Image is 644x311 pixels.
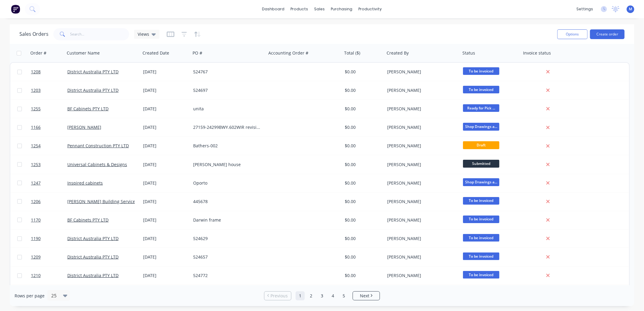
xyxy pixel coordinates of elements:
[31,87,41,93] span: 1203
[143,143,188,149] div: [DATE]
[193,180,260,186] div: Oporto
[344,50,360,56] div: Total ($)
[193,199,260,205] div: 445678
[31,217,41,223] span: 1170
[328,5,356,14] div: purchasing
[345,199,381,205] div: $0.00
[31,143,41,149] span: 1254
[67,199,137,204] a: [PERSON_NAME] Building Services
[311,5,328,14] div: sales
[67,143,129,149] a: Pennant Construction PTY LTD
[193,87,260,93] div: 524697
[463,178,499,186] span: Shop Drawings a...
[345,180,381,186] div: $0.00
[31,273,41,279] span: 1210
[345,87,381,93] div: $0.00
[387,273,454,279] div: [PERSON_NAME]
[328,291,337,300] a: Page 4
[557,29,588,39] button: Options
[463,141,499,149] span: Draft
[193,50,202,56] div: PO #
[271,293,288,299] span: Previous
[193,143,260,149] div: Bathers-002
[67,217,109,223] a: BF Cabinets PTY LTD
[15,293,45,299] span: Rows per page
[463,234,499,242] span: To be invoiced
[262,291,382,300] ul: Pagination
[387,50,409,56] div: Created By
[67,69,119,75] a: District Australia PTY LTD
[387,69,454,75] div: [PERSON_NAME]
[387,236,454,242] div: [PERSON_NAME]
[143,87,188,93] div: [DATE]
[193,273,260,279] div: 524772
[523,50,551,56] div: Invoice status
[387,254,454,260] div: [PERSON_NAME]
[143,50,169,56] div: Created Date
[143,180,188,186] div: [DATE]
[143,106,188,112] div: [DATE]
[590,29,625,39] button: Create order
[345,254,381,260] div: $0.00
[19,31,49,37] h1: Sales Orders
[345,217,381,223] div: $0.00
[463,271,499,279] span: To be invoiced
[31,155,67,174] a: 1253
[31,106,41,112] span: 1255
[143,236,188,242] div: [DATE]
[31,236,41,242] span: 1190
[31,100,67,118] a: 1255
[345,124,381,130] div: $0.00
[193,236,260,242] div: 524629
[387,217,454,223] div: [PERSON_NAME]
[31,192,67,211] a: 1206
[193,69,260,75] div: 524767
[31,137,67,155] a: 1254
[143,254,188,260] div: [DATE]
[387,106,454,112] div: [PERSON_NAME]
[463,67,499,75] span: To be invoiced
[31,162,41,168] span: 1253
[31,63,67,81] a: 1208
[67,50,100,56] div: Customer Name
[345,69,381,75] div: $0.00
[345,106,381,112] div: $0.00
[143,124,188,130] div: [DATE]
[67,180,103,186] a: Inspired cabinets
[463,216,499,223] span: To be invoiced
[463,160,499,167] span: Submitted
[259,5,288,14] a: dashboard
[31,254,41,260] span: 1209
[387,162,454,168] div: [PERSON_NAME]
[143,69,188,75] div: [DATE]
[339,291,348,300] a: Page 5
[307,291,316,300] a: Page 2
[67,254,119,260] a: District Australia PTY LTD
[31,81,67,99] a: 1203
[31,211,67,229] a: 1170
[387,124,454,130] div: [PERSON_NAME]
[193,162,260,168] div: [PERSON_NAME] house
[31,229,67,248] a: 1190
[193,217,260,223] div: Darwin frame
[463,252,499,260] span: To be invoiced
[387,180,454,186] div: [PERSON_NAME]
[31,266,67,285] a: 1210
[463,123,499,130] span: Shop Drawings a...
[463,86,499,93] span: To be invoiced
[67,273,119,278] a: District Australia PTY LTD
[67,106,109,112] a: BF Cabinets PTY LTD
[143,273,188,279] div: [DATE]
[67,162,127,167] a: Universal Cabinets & Designs
[296,291,305,300] a: Page 1 is your current page
[31,248,67,266] a: 1209
[67,124,101,130] a: [PERSON_NAME]
[138,31,149,37] span: Views
[11,5,20,14] img: Factory
[387,87,454,93] div: [PERSON_NAME]
[463,197,499,205] span: To be invoiced
[143,162,188,168] div: [DATE]
[193,106,260,112] div: unita
[31,69,41,75] span: 1208
[31,118,67,136] a: 1166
